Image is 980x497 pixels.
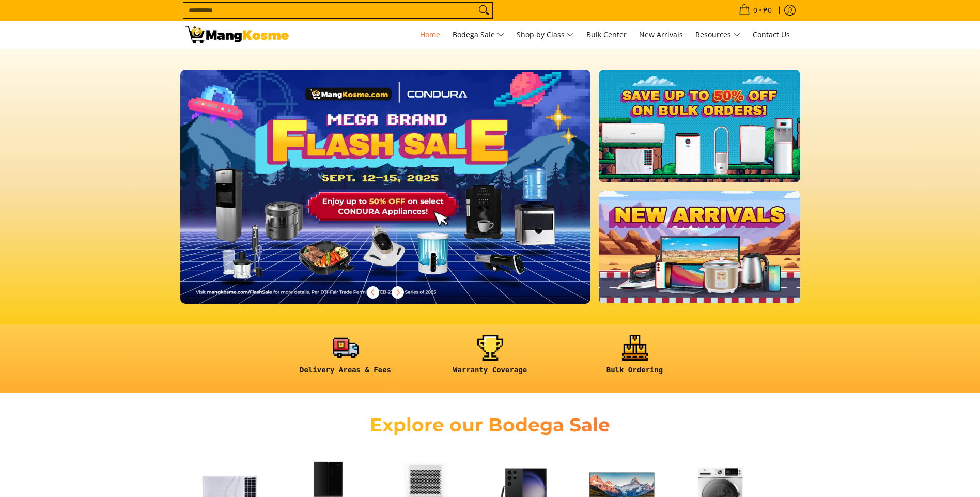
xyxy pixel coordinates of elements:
span: 0 [752,7,759,14]
span: Bodega Sale [453,28,504,41]
a: Home [415,21,445,49]
span: Contact Us [753,29,790,39]
a: Resources [690,21,745,49]
span: New Arrivals [639,29,683,39]
a: <h6><strong>Bulk Ordering</strong></h6> [568,335,702,383]
a: Contact Us [748,21,795,49]
button: Previous [362,281,384,304]
a: Shop by Class [511,21,579,49]
span: ₱0 [761,7,773,14]
span: Shop by Class [517,28,574,41]
span: • [736,5,775,16]
a: New Arrivals [634,21,688,49]
a: <h6><strong>Warranty Coverage</strong></h6> [423,335,557,383]
img: Desktop homepage 29339654 2507 42fb b9ff a0650d39e9ed [180,70,591,304]
img: Mang Kosme: Your Home Appliances Warehouse Sale Partner! [185,26,289,43]
nav: Main Menu [299,21,795,49]
span: Home [420,29,440,39]
span: Bulk Center [586,29,627,39]
span: Resources [695,28,740,41]
a: Bulk Center [581,21,632,49]
h2: Explore our Bodega Sale [340,413,640,437]
a: <h6><strong>Delivery Areas & Fees</strong></h6> [278,335,413,383]
a: Bodega Sale [447,21,509,49]
button: Search [476,3,492,18]
button: Next [386,281,409,304]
